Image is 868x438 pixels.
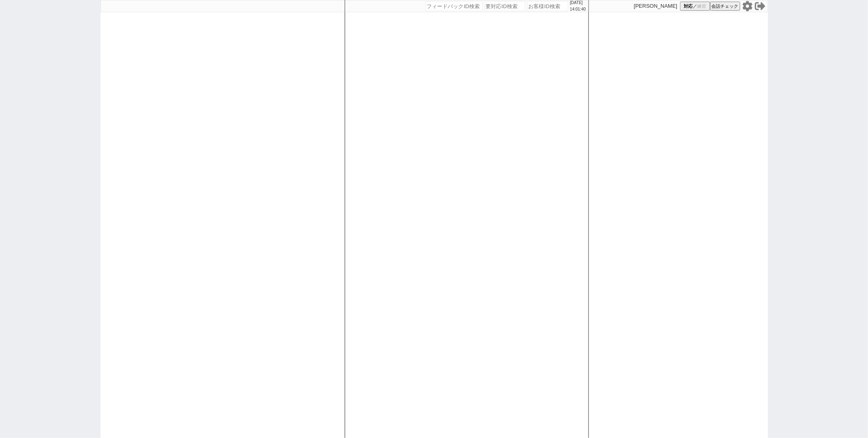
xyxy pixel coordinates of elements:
button: 対応／練習 [680,2,710,11]
span: 会話チェック [712,3,739,9]
span: 練習 [697,3,706,9]
p: [PERSON_NAME] [634,3,678,9]
input: フィードバックID検索 [426,1,483,11]
input: お客様ID検索 [527,1,568,11]
p: 14:01:40 [570,6,586,13]
button: 会話チェック [710,2,740,11]
input: 要対応ID検索 [485,1,525,11]
span: 対応 [684,3,693,9]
